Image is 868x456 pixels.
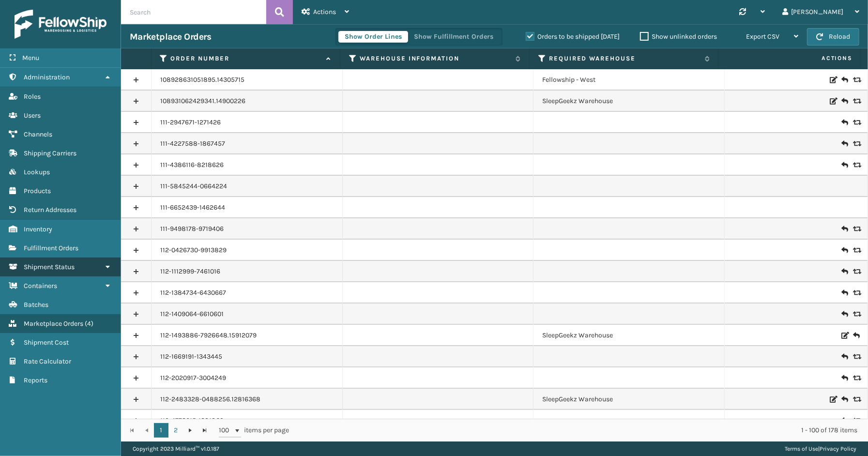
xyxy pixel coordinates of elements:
span: Go to the last page [201,426,209,434]
a: 111-6652439-1462644 [160,203,225,213]
a: Privacy Policy [820,445,856,452]
i: Create Return Label [853,331,859,340]
i: Edit [841,332,847,339]
i: Replace [853,162,859,168]
span: Reports [24,376,47,384]
i: Edit [830,76,836,83]
td: SleepGeekz Warehouse [533,325,725,346]
i: Create Return Label [841,160,847,170]
i: Replace [853,396,859,403]
i: Replace [853,417,859,424]
i: Create Return Label [841,75,847,85]
label: Order Number [170,54,321,63]
i: Replace [853,353,859,360]
a: Terms of Use [785,445,818,452]
h3: Marketplace Orders [130,31,211,43]
a: Go to the last page [198,423,212,438]
span: Users [24,111,41,120]
span: Containers [24,282,57,290]
span: Marketplace Orders [24,319,83,328]
span: Administration [24,73,70,81]
a: 111-4227588-1867457 [160,139,225,149]
label: Show unlinked orders [640,32,717,41]
span: Actions [313,8,336,16]
i: Edit [830,396,836,403]
a: 111-2947671-1271426 [160,118,221,127]
label: Warehouse Information [360,54,511,63]
a: 112-4773015-1381862 [160,416,224,426]
span: Channels [24,130,52,138]
button: Show Order Lines [338,31,408,43]
i: Replace [853,289,859,296]
i: Replace [853,311,859,318]
a: 112-1112999-7461016 [160,267,220,276]
span: 100 [219,426,233,435]
td: Fellowship - West [533,69,725,91]
span: Shipment Status [24,263,75,271]
a: 112-2020917-3004249 [160,373,226,383]
i: Create Return Label [841,96,847,106]
a: Go to the next page [183,423,198,438]
span: Menu [22,54,39,62]
button: Show Fulfillment Orders [408,31,500,43]
i: Replace [853,140,859,147]
img: logo [15,10,107,39]
div: 1 - 100 of 178 items [303,426,857,435]
a: 111-5845244-0664224 [160,182,227,191]
span: Export CSV [746,32,779,41]
i: Create Return Label [841,288,847,298]
span: Inventory [24,225,52,233]
div: | [785,441,856,456]
a: 112-1669191-1343445 [160,352,222,362]
span: Return Addresses [24,206,76,214]
i: Create Return Label [841,139,847,149]
i: Create Return Label [841,309,847,319]
i: Replace [853,226,859,232]
a: 2 [168,423,183,438]
span: Rate Calculator [24,357,71,365]
i: Create Return Label [841,118,847,127]
p: Copyright 2023 Milliard™ v 1.0.187 [133,441,219,456]
i: Replace [853,375,859,381]
i: Create Return Label [841,267,847,276]
span: Products [24,187,51,195]
span: Lookups [24,168,50,176]
i: Replace [853,119,859,126]
span: Actions [722,50,858,66]
a: 112-1384734-6430667 [160,288,226,298]
i: Replace [853,247,859,254]
span: ( 4 ) [85,319,93,328]
a: 112-1409064-6610601 [160,309,224,319]
a: 1 [154,423,168,438]
i: Replace [853,76,859,83]
i: Create Return Label [841,373,847,383]
button: Reload [807,28,859,46]
span: Go to the next page [186,426,194,434]
i: Create Return Label [841,352,847,362]
span: items per page [219,423,289,438]
i: Replace [853,98,859,105]
span: Batches [24,301,48,309]
i: Create Return Label [841,224,847,234]
i: Create Return Label [841,395,847,404]
a: 108928631051895.14305715 [160,75,244,85]
td: SleepGeekz Warehouse [533,91,725,112]
a: 112-2483328-0488256.12816368 [160,395,260,404]
label: Orders to be shipped [DATE] [526,32,620,41]
span: Fulfillment Orders [24,244,78,252]
a: 108931062429341.14900226 [160,96,245,106]
a: 111-4386116-8218626 [160,160,224,170]
td: SleepGeekz Warehouse [533,389,725,410]
i: Create Return Label [841,416,847,426]
span: Roles [24,92,41,101]
span: Shipment Cost [24,338,69,347]
label: Required Warehouse [549,54,700,63]
i: Create Return Label [841,245,847,255]
i: Edit [830,98,836,105]
a: 112-0426730-9913829 [160,245,227,255]
a: 111-9498178-9719406 [160,224,224,234]
span: Shipping Carriers [24,149,76,157]
i: Replace [853,268,859,275]
a: 112-1493886-7926648.15912079 [160,331,257,340]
